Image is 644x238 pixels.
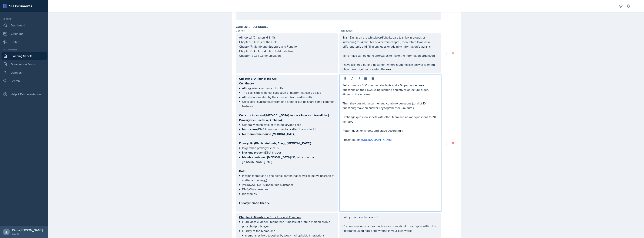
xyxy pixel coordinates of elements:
a: Uploads [2,69,47,76]
p: 10 minutes = write out as much as you can about this chapter within the timeframe using notes and... [343,224,438,233]
a: Calendar [2,30,47,37]
p: Then they get with a partner and combine questions (total of 10 questions) make an answer key tog... [343,101,438,110]
p: put up timer on the screen! [343,215,438,219]
div: Help & Documentation [2,90,47,98]
p: Chapter 11: Cell Communication [239,53,335,58]
a: Dashboard [2,22,47,29]
strong: Membrane-bound [MEDICAL_DATA] [242,155,291,159]
div: GCSU [12,232,43,236]
u: Chapter 7: Membrane Structure and Function [239,215,301,219]
p: (ER, mitochondria, [PERSON_NAME], etc.). [242,155,335,164]
strong: Both: [239,169,246,173]
strong: Eukaryotic (Plants, Animals, Fungi, [MEDICAL_DATA]): [239,141,312,145]
p: Presenatation: [343,137,438,142]
strong: No membrane-bound [MEDICAL_DATA] [242,132,295,136]
p: Brain Dump on the whiteboard/chalkboard (can be in groups or individual) for 4 minutes of a certa... [343,35,438,49]
p: Set a timer for 5-10 minutes, students make 5 open ended exam questions on their own using learni... [343,83,438,92]
p: larger than prokaryotic cells [242,146,335,150]
strong: Nucleus present [242,150,265,155]
p: The cell is the simplest collection of matter that can be alive [242,90,335,95]
div: Content [236,29,338,33]
p: All organisms are made of cells [242,86,335,90]
label: Content / Techniques [236,25,268,29]
a: [URL][DOMAIN_NAME] [362,138,392,142]
div: Leader [2,17,47,21]
div: Diem-[PERSON_NAME] [12,228,43,232]
p: Return question sheets and grade accordingly [343,128,438,133]
p: All topics! (Chapters 6-8, 11) [239,35,335,40]
p: I have a shared outline document where students can answer learning objectives together covering ... [343,62,438,71]
p: Ribosomes. [242,192,335,196]
u: Chapter 6: A Tour of the Cell [239,76,278,81]
a: Observation Forms [2,60,47,68]
div: Techniques [339,29,441,33]
strong: Endosymbiotic Theory... [239,201,271,205]
p: Generally much smaller than eukaryotic cells [242,122,335,127]
p: (DNA in unbound region called the nucleoid). [242,127,335,132]
p: DNA/Chromosomes [242,187,335,192]
div: Documents [2,48,47,51]
p: Fluid Mosaic Model - membrane = mosaic of protein molecules in a phospholipid bilayer [242,219,335,229]
a: Profile [2,38,47,46]
p: Mind maps can be done afterwards to make the information organized [343,53,438,58]
p: [MEDICAL_DATA] (Semifluid substance) [242,182,335,187]
p: . [242,132,335,136]
strong: Prokaryotic (Bacteria, Archaea): [239,118,283,122]
strong: No nucleus [242,127,258,131]
strong: Cell theory [239,81,254,86]
p: (DNA inside). [242,150,335,155]
p: Chapter 6: A Tour of the Cell [239,40,335,44]
p: Chapter 8: An Introduction to Metabolism [239,49,335,53]
p: Chapter 7: Membrane Structure and Function [239,44,335,49]
a: Planning Sheets [2,52,47,60]
p: Cells differ substantially from one another but do share some common features [242,99,335,108]
p: (timer on the screen) [343,92,438,97]
p: Plasma membrane ( a selective barrier that allows selective passage of matter and energy) [242,173,335,182]
strong: Cell structures and [MEDICAL_DATA] [extracellular vs intracellular] [239,113,329,117]
p: All cells are related by their descent from earlier cells [242,95,335,99]
p: Fluidity of the Membrane [242,229,335,233]
p: membranes held together by weak hydrophobic interactions [245,233,335,238]
a: Search [2,77,47,85]
p: Exchange question sheets with other team and answer questions for 10 minutes [343,115,438,124]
